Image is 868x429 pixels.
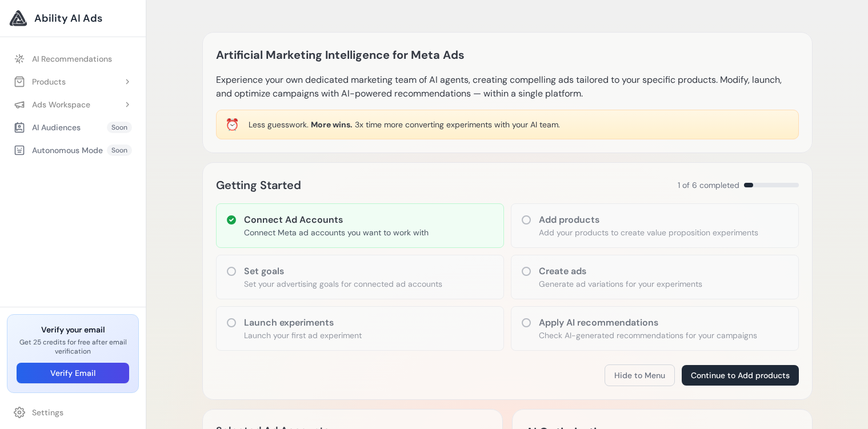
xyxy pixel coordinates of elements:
[539,316,757,330] h3: Apply AI recommendations
[244,264,442,278] h3: Set goals
[249,119,309,130] span: Less guesswork.
[17,363,129,383] button: Verify Email
[7,71,139,92] button: Products
[244,213,429,227] h3: Connect Ad Accounts
[539,330,757,341] p: Check AI-generated recommendations for your campaigns
[14,145,103,156] div: Autonomous Mode
[107,122,132,133] span: Soon
[244,316,362,330] h3: Launch experiments
[244,330,362,341] p: Launch your first ad experiment
[216,46,465,64] h1: Artificial Marketing Intelligence for Meta Ads
[539,227,758,238] p: Add your products to create value proposition experiments
[7,402,139,423] a: Settings
[355,119,560,130] span: 3x time more converting experiments with your AI team.
[17,324,129,335] h3: Verify your email
[107,145,132,156] span: Soon
[14,76,66,87] div: Products
[216,176,301,194] h2: Getting Started
[539,213,758,227] h3: Add products
[311,119,353,130] span: More wins.
[7,94,139,115] button: Ads Workspace
[7,49,139,69] a: AI Recommendations
[216,73,799,101] p: Experience your own dedicated marketing team of AI agents, creating compelling ads tailored to yo...
[34,10,102,26] span: Ability AI Ads
[17,338,129,356] p: Get 25 credits for free after email verification
[225,117,239,133] div: ⏰
[539,264,702,278] h3: Create ads
[14,99,90,110] div: Ads Workspace
[682,365,799,386] button: Continue to Add products
[678,179,739,191] span: 1 of 6 completed
[9,9,137,27] a: Ability AI Ads
[605,364,675,386] button: Hide to Menu
[539,278,702,290] p: Generate ad variations for your experiments
[14,122,81,133] div: AI Audiences
[244,278,442,290] p: Set your advertising goals for connected ad accounts
[244,227,429,238] p: Connect Meta ad accounts you want to work with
